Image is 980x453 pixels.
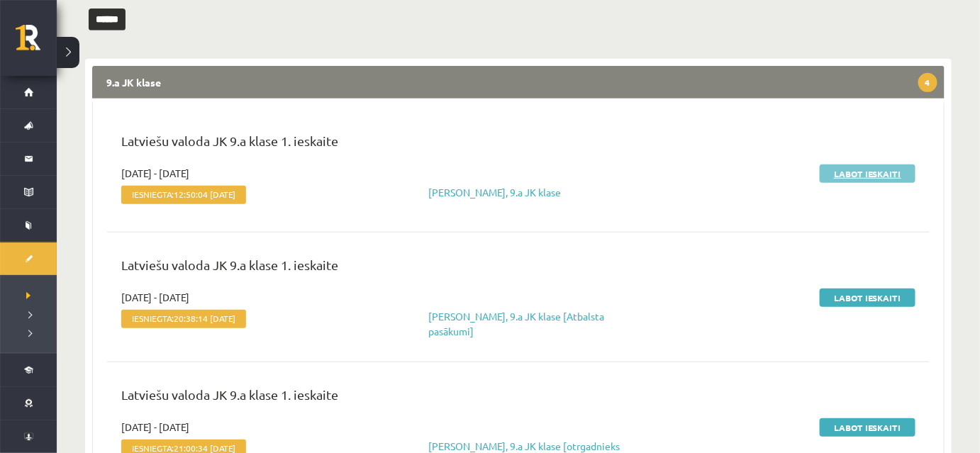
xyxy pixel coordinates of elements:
[174,443,235,453] span: 21:00:34 [DATE]
[121,290,189,305] span: [DATE] - [DATE]
[820,289,915,307] a: Labot ieskaiti
[121,186,246,204] span: Iesniegta:
[428,186,561,198] a: [PERSON_NAME], 9.a JK klase
[121,385,915,411] p: Latviešu valoda JK 9.a klase 1. ieskaite
[16,25,57,60] a: Rīgas 1. Tālmācības vidusskola
[918,73,937,92] span: 4
[820,418,915,437] a: Labot ieskaiti
[121,420,189,435] span: [DATE] - [DATE]
[174,189,235,199] span: 12:50:04 [DATE]
[92,66,945,99] legend: 9.a JK klase
[121,255,915,281] p: Latviešu valoda JK 9.a klase 1. ieskaite
[121,166,189,181] span: [DATE] - [DATE]
[428,310,604,337] a: [PERSON_NAME], 9.a JK klase [Atbalsta pasākumi]
[174,313,235,323] span: 20:38:14 [DATE]
[121,131,915,157] p: Latviešu valoda JK 9.a klase 1. ieskaite
[121,310,246,328] span: Iesniegta:
[820,164,915,183] a: Labot ieskaiti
